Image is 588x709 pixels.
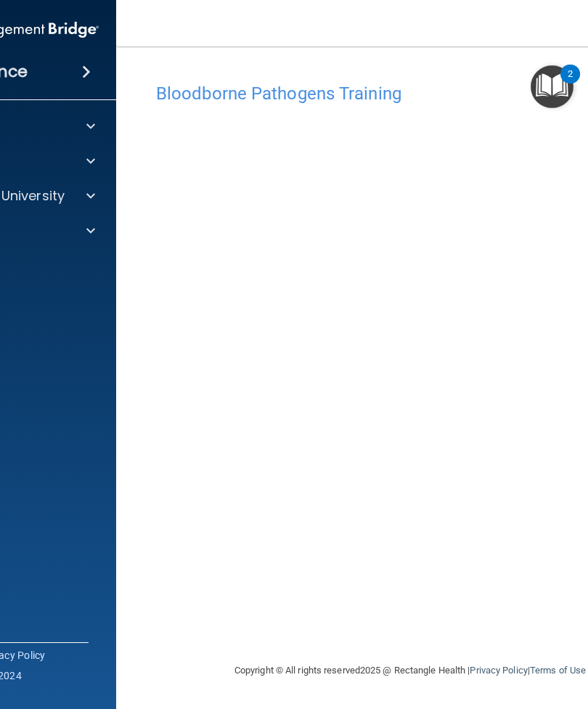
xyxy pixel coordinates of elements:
[470,665,527,676] a: Privacy Policy
[568,74,573,93] div: 2
[531,65,573,108] button: Open Resource Center, 2 new notifications
[530,665,586,676] a: Terms of Use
